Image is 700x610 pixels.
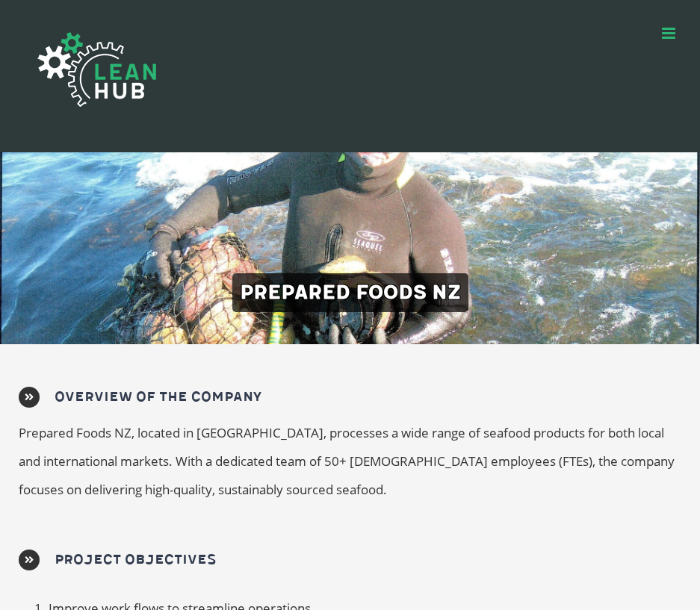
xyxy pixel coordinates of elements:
span: Prepared Foods NZ, located in [GEOGRAPHIC_DATA], processes a wide range of seafood products for b... [19,424,675,499]
h2: Project Objectives [55,550,216,570]
span: Prepared Foods NZ [232,273,468,312]
h2: Overview of the Company [55,387,261,408]
img: The Lean Hub | Optimising productivity with Lean Logo [22,16,172,122]
a: Toggle mobile menu [662,25,678,41]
